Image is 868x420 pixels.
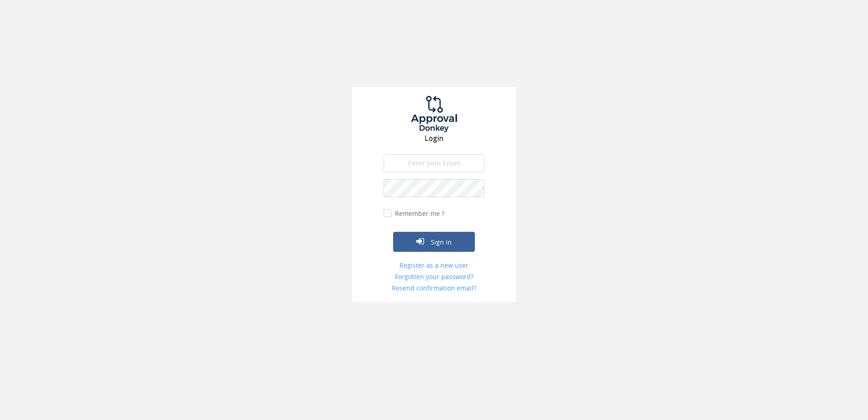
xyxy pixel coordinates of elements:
a: Forgotten your password? [384,272,484,281]
label: Remember me ? [393,209,444,218]
img: logo.png [400,96,468,132]
a: Register as a new user [384,261,484,270]
input: Enter your Email [384,154,484,172]
button: Sign in [393,232,475,252]
h3: Login [352,135,516,143]
a: Resend confirmation email? [384,284,484,293]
